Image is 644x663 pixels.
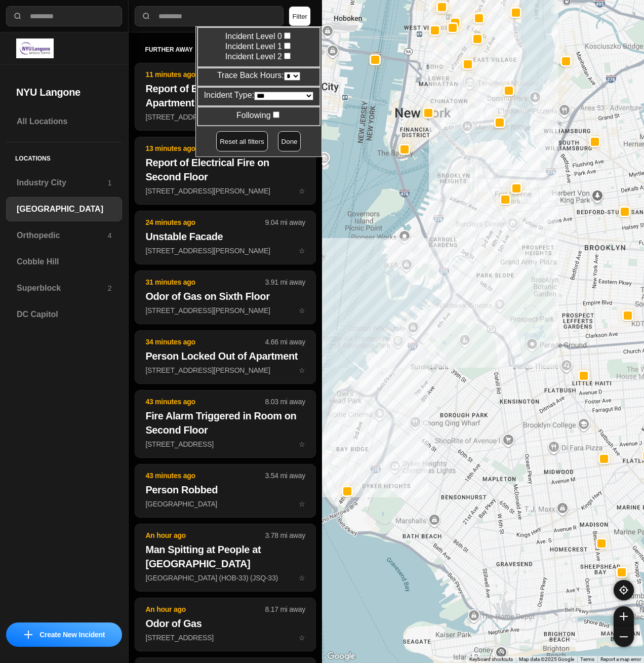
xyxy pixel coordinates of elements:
[135,137,316,205] button: 13 minutes ago7.39 mi awayReport of Electrical Fire on Second Floor[STREET_ADDRESS][PERSON_NAME]star
[17,282,108,294] h3: Superblock
[135,573,316,582] a: An hour ago3.78 mi awayMan Spitting at People at [GEOGRAPHIC_DATA][GEOGRAPHIC_DATA] (HOB-33) (JSQ...
[278,131,301,151] button: Done
[135,270,316,324] button: 31 minutes ago3.91 mi awayOdor of Gas on Sixth Floor[STREET_ADDRESS][PERSON_NAME]star
[299,634,305,642] span: star
[135,390,316,458] button: 43 minutes ago8.03 mi awayFire Alarm Triggered in Room on Second Floor[STREET_ADDRESS]star
[145,365,305,375] p: [STREET_ADDRESS][PERSON_NAME]
[145,112,305,122] p: [STREET_ADDRESS]
[135,499,316,508] a: 43 minutes ago3.54 mi awayPerson Robbed[GEOGRAPHIC_DATA]star
[145,616,305,631] h2: Odor of Gas
[519,656,574,662] span: Map data ©2025 Google
[299,500,305,508] span: star
[145,229,305,244] h2: Unstable Facade
[13,11,23,21] img: search
[236,111,281,120] label: Following
[620,612,628,620] img: zoom-in
[135,598,316,651] button: An hour ago8.17 mi awayOdor of Gas[STREET_ADDRESS]star
[619,586,628,595] img: recenter
[145,471,265,481] p: 43 minutes ago
[299,574,305,582] span: star
[289,6,311,26] button: Filter
[299,440,305,448] span: star
[6,276,122,300] a: Superblock2
[204,51,313,61] label: Incident Level 2
[216,131,267,151] button: Reset all filters
[16,38,54,58] img: logo
[108,230,112,241] p: 4
[17,229,108,242] h3: Orthopedic
[145,289,305,303] h2: Odor of Gas on Sixth Floor
[141,11,151,21] img: search
[135,246,316,255] a: 24 minutes ago9.04 mi awayUnstable Facade[STREET_ADDRESS][PERSON_NAME]star
[16,85,112,99] h2: NYU Langone
[135,633,316,642] a: An hour ago8.17 mi awayOdor of Gas[STREET_ADDRESS]star
[145,499,305,509] p: [GEOGRAPHIC_DATA]
[135,306,316,315] a: 31 minutes ago3.91 mi awayOdor of Gas on Sixth Floor[STREET_ADDRESS][PERSON_NAME]star
[145,439,305,449] p: [STREET_ADDRESS]
[580,656,594,662] a: Terms (opens in new tab)
[24,631,32,639] img: icon
[265,604,305,614] p: 8.17 mi away
[299,247,305,255] span: star
[6,622,122,647] button: iconCreate New Incident
[614,606,634,627] button: zoom-in
[6,109,122,134] a: All Locations
[17,177,108,189] h3: Industry City
[135,186,316,195] a: 13 minutes ago7.39 mi awayReport of Electrical Fire on Second Floor[STREET_ADDRESS][PERSON_NAME]star
[284,32,291,39] input: Incident Level 0
[145,397,265,407] p: 43 minutes ago
[145,143,265,153] p: 13 minutes ago
[145,186,305,196] p: [STREET_ADDRESS][PERSON_NAME]
[135,63,316,131] button: 11 minutes ago5.08 mi awayReport of Electrical Fire in Apartment[STREET_ADDRESS]star
[145,483,305,497] h2: Person Robbed
[145,604,265,614] p: An hour ago
[254,92,313,100] select: Incident Type:
[145,46,280,54] h5: further away
[135,524,316,592] button: An hour ago3.78 mi awayMan Spitting at People at [GEOGRAPHIC_DATA][GEOGRAPHIC_DATA] (HOB-33) (JSQ...
[6,142,122,171] h5: Locations
[284,72,300,81] select: Trace Back Hours:
[145,277,265,287] p: 31 minutes ago
[6,171,122,195] a: Industry City1
[325,650,358,663] img: Google
[17,308,111,321] h3: DC Capitol
[273,111,279,118] input: Following
[265,277,305,287] p: 3.91 mi away
[108,283,112,293] p: 2
[204,31,313,41] label: Incident Level 0
[145,305,305,316] p: [STREET_ADDRESS][PERSON_NAME]
[135,440,316,448] a: 43 minutes ago8.03 mi awayFire Alarm Triggered in Room on Second Floor[STREET_ADDRESS]star
[6,197,122,221] a: [GEOGRAPHIC_DATA]
[39,630,105,640] p: Create New Incident
[204,41,313,51] label: Incident Level 1
[620,633,628,641] img: zoom-out
[145,69,265,80] p: 11 minutes ago
[6,223,122,248] a: Orthopedic4
[600,656,641,662] a: Report a map error
[145,530,265,540] p: An hour ago
[135,112,316,121] a: 11 minutes ago5.08 mi awayReport of Electrical Fire in Apartment[STREET_ADDRESS]star
[17,115,111,128] h3: All Locations
[299,187,305,195] span: star
[284,53,291,59] input: Incident Level 2
[204,91,313,99] label: Incident Type:
[135,464,316,518] button: 43 minutes ago3.54 mi awayPerson Robbed[GEOGRAPHIC_DATA]star
[614,580,634,600] button: recenter
[145,217,265,227] p: 24 minutes ago
[108,178,112,188] p: 1
[135,330,316,384] button: 34 minutes ago4.66 mi awayPerson Locked Out of Apartment[STREET_ADDRESS][PERSON_NAME]star
[265,530,305,540] p: 3.78 mi away
[135,366,316,374] a: 34 minutes ago4.66 mi awayPerson Locked Out of Apartment[STREET_ADDRESS][PERSON_NAME]star
[6,250,122,274] a: Cobble Hill
[265,471,305,481] p: 3.54 mi away
[299,306,305,315] span: star
[265,217,305,227] p: 9.04 mi away
[17,256,111,268] h3: Cobble Hill
[145,155,305,184] h2: Report of Electrical Fire on Second Floor
[284,43,291,49] input: Incident Level 1
[145,246,305,256] p: [STREET_ADDRESS][PERSON_NAME]
[325,650,358,663] a: Open this area in Google Maps (opens a new window)
[17,203,111,215] h3: [GEOGRAPHIC_DATA]
[217,71,300,80] label: Trace Back Hours:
